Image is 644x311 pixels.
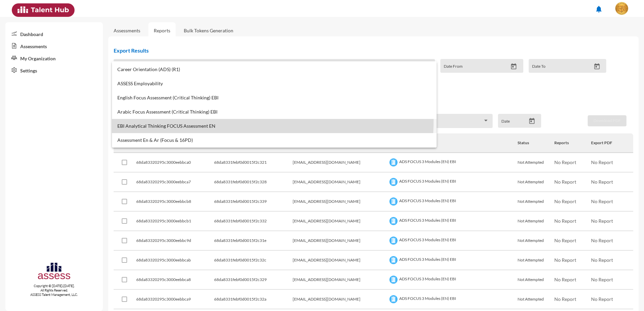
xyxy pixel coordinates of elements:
span: English Focus Assessment (Critical Thinking) EBI [117,95,432,100]
span: Career Orientation (ADS) (R1) [117,67,432,72]
span: ASSESS Employability [117,81,432,86]
span: Arabic Focus Assessment (Critical Thinking) EBI [117,109,432,115]
span: Assessment En & Ar (Focus & 16PD) [117,137,432,143]
span: EBI Analytical Thinking FOCUS Assessment EN [117,123,432,129]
